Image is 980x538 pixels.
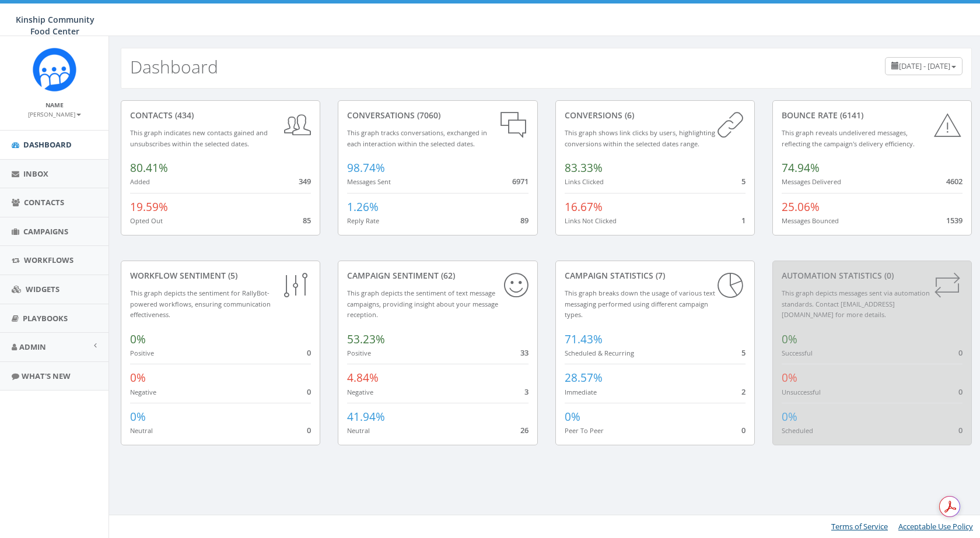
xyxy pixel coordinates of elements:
span: 53.23% [347,332,385,347]
span: 33 [520,347,528,358]
span: 74.94% [782,160,820,175]
span: 4.84% [347,370,379,385]
span: 0% [782,332,797,347]
span: 1 [741,215,745,226]
span: Contacts [24,197,64,208]
small: This graph breaks down the usage of various text messaging performed using different campaign types. [565,289,715,319]
span: 0 [307,425,311,435]
small: Unsuccessful [782,388,821,396]
small: Neutral [347,426,370,435]
small: Peer To Peer [565,426,604,435]
span: (6141) [838,110,863,121]
span: Kinship Community Food Center [16,14,94,37]
small: [PERSON_NAME] [28,110,81,118]
div: conversations [347,110,528,121]
small: Messages Bounced [782,216,839,225]
span: Admin [19,342,46,352]
small: This graph depicts messages sent via automation standards. Contact [EMAIL_ADDRESS][DOMAIN_NAME] f... [782,289,930,319]
span: 0 [307,347,311,358]
span: 80.41% [130,160,168,175]
small: Neutral [130,426,153,435]
span: 349 [299,176,311,187]
h2: Dashboard [130,57,218,76]
small: Opted Out [130,216,163,225]
small: Messages Delivered [782,177,841,186]
div: conversions [565,110,745,121]
a: Acceptable Use Policy [898,521,973,532]
span: 98.74% [347,160,385,175]
span: 89 [520,215,528,226]
span: 4602 [946,176,963,187]
span: 0% [565,409,580,424]
span: (6) [622,110,634,121]
a: [PERSON_NAME] [28,108,81,119]
span: 0% [782,370,797,385]
span: 26 [520,425,528,435]
small: Positive [347,349,371,357]
span: 83.33% [565,160,603,175]
span: Playbooks [23,313,68,323]
span: 0% [130,409,146,424]
span: Workflows [24,255,73,265]
small: Reply Rate [347,216,379,225]
span: 5 [741,176,745,187]
small: This graph indicates new contacts gained and unsubscribes within the selected dates. [130,128,268,148]
span: (434) [173,110,194,121]
span: 3 [524,386,528,397]
span: 0 [958,425,963,435]
span: 0% [130,332,146,347]
div: Automation Statistics [782,270,963,282]
span: (0) [882,270,894,281]
small: This graph depicts the sentiment of text message campaigns, providing insight about your message ... [347,289,498,319]
small: This graph tracks conversations, exchanged in each interaction within the selected dates. [347,128,487,148]
div: Bounce Rate [782,110,963,121]
span: [DATE] - [DATE] [899,61,950,71]
div: contacts [130,110,311,121]
span: 71.43% [565,332,603,347]
span: 2 [741,386,745,397]
small: This graph depicts the sentiment for RallyBot-powered workflows, ensuring communication effective... [130,289,271,319]
span: 0 [958,386,963,397]
div: Campaign Sentiment [347,270,528,282]
small: Messages Sent [347,177,391,186]
small: Immediate [565,388,597,396]
div: Campaign Statistics [565,270,745,282]
span: 28.57% [565,370,603,385]
span: 16.67% [565,199,603,215]
span: (62) [439,270,455,281]
span: 5 [741,347,745,358]
small: Scheduled & Recurring [565,349,634,357]
span: Widgets [26,284,60,294]
span: 25.06% [782,199,820,215]
small: This graph shows link clicks by users, highlighting conversions within the selected dates range. [565,128,715,148]
span: 0% [130,370,146,385]
small: Links Not Clicked [565,216,617,225]
small: Negative [130,388,156,396]
a: Terms of Service [831,521,888,532]
small: This graph reveals undelivered messages, reflecting the campaign's delivery efficiency. [782,128,915,148]
small: Added [130,177,150,186]
div: Workflow Sentiment [130,270,311,282]
span: Campaigns [23,226,68,237]
small: Positive [130,349,154,357]
span: 0 [958,347,963,358]
small: Scheduled [782,426,813,435]
span: 0% [782,409,797,424]
span: Dashboard [23,139,72,150]
span: 0 [307,386,311,397]
span: (5) [226,270,237,281]
span: What's New [22,371,71,381]
small: Negative [347,388,373,396]
span: 1.26% [347,199,379,215]
img: Rally_Corp_Icon.png [33,48,76,92]
small: Links Clicked [565,177,604,186]
small: Successful [782,349,813,357]
span: Inbox [23,168,48,179]
span: 85 [303,215,311,226]
span: 1539 [946,215,963,226]
span: 19.59% [130,199,168,215]
span: (7) [653,270,665,281]
span: 6971 [512,176,528,187]
span: (7060) [415,110,440,121]
span: 0 [741,425,745,435]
